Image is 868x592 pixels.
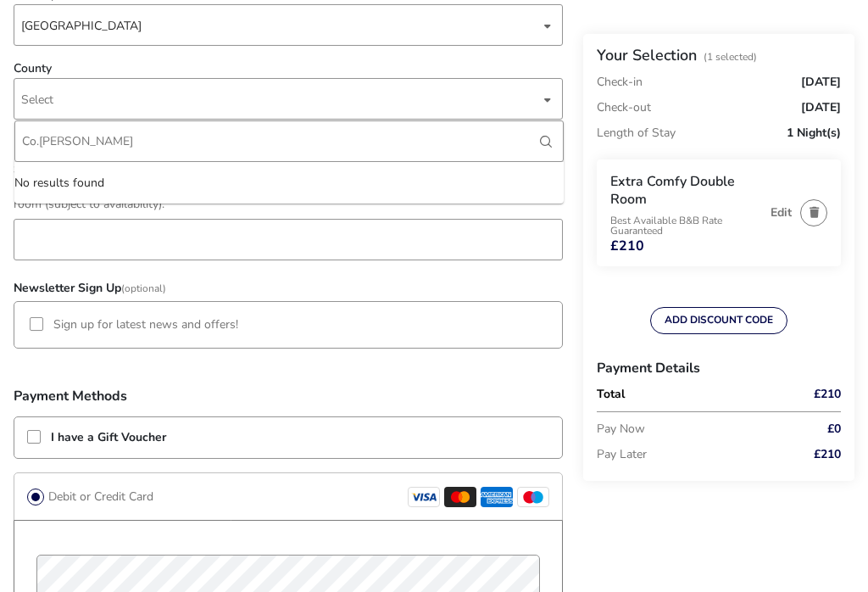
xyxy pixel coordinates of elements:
span: (1 Selected) [704,50,757,64]
span: £210 [814,388,841,400]
button: ADD DISCOUNT CODE [650,307,787,334]
p-dropdown: County [14,92,563,108]
span: [object Object] [21,5,540,45]
span: (Optional) [121,282,166,295]
p: Pay Now [597,416,792,442]
div: Please let us know if you have any special requests or if you require a cot, rollaway bed or adjo... [14,187,563,210]
span: £210 [610,239,644,253]
label: Debit or Credit Card [44,486,153,507]
p: Check-in [597,76,643,88]
input: field_147 [14,219,563,260]
h2: Your Selection [597,45,697,65]
h3: Payment Methods [14,389,563,403]
p: Pay Later [597,442,792,467]
p: Check-out [597,95,651,120]
span: Select [21,79,540,119]
p: Total [597,388,792,400]
label: County [14,63,52,75]
h3: Newsletter Sign Up [14,269,563,301]
label: Sign up for latest news and offers! [53,319,238,331]
div: dropdown trigger [543,83,552,116]
h3: More Details [14,128,563,155]
button: Edit [771,206,792,219]
span: £0 [827,423,841,435]
span: 1 Night(s) [787,127,841,139]
label: Special requests [14,164,149,176]
p-dropdown: Country [14,18,563,34]
span: Select [21,92,53,108]
p: Best Available B&B Rate Guaranteed [610,215,762,236]
h3: Payment Details [597,348,841,388]
div: [GEOGRAPHIC_DATA] [21,5,540,47]
label: I have a Gift Voucher [51,432,166,444]
span: [DATE] [801,102,841,114]
span: [DATE] [801,76,841,88]
span: £210 [814,449,841,461]
p: Length of Stay [597,120,676,146]
div: dropdown trigger [543,9,552,42]
h3: Extra Comfy Double Room [610,173,762,209]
